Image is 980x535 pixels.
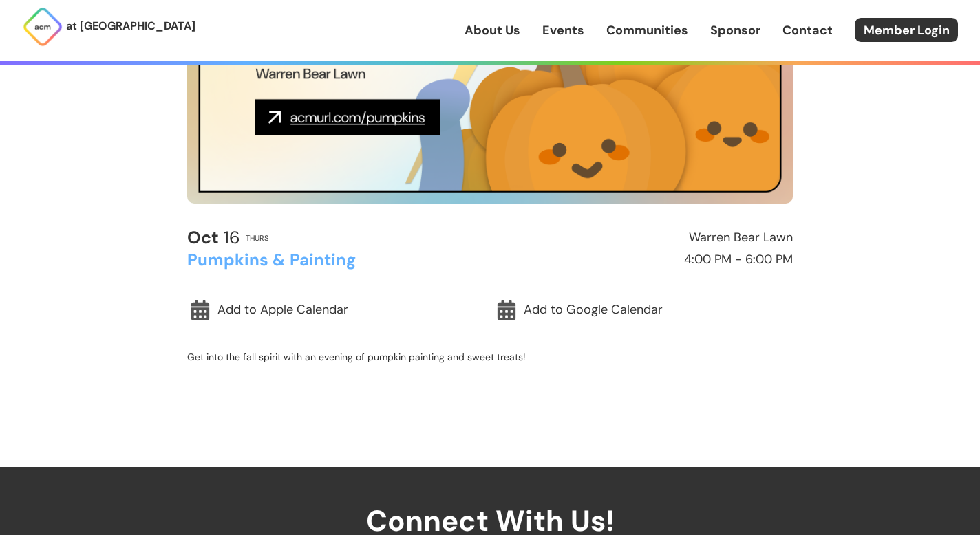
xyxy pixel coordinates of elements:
[187,251,484,269] h2: Pumpkins & Painting
[496,253,793,267] h2: 4:00 PM - 6:00 PM
[187,294,487,326] a: Add to Apple Calendar
[710,21,760,39] a: Sponsor
[66,17,195,35] p: at [GEOGRAPHIC_DATA]
[187,228,240,248] h2: 16
[606,21,688,39] a: Communities
[187,226,219,249] b: Oct
[782,21,833,39] a: Contact
[22,6,63,47] img: ACM Logo
[22,6,195,47] a: at [GEOGRAPHIC_DATA]
[246,234,268,242] h2: Thurs
[496,231,793,245] h2: Warren Bear Lawn
[493,294,793,326] a: Add to Google Calendar
[855,18,958,42] a: Member Login
[542,21,584,39] a: Events
[465,21,520,39] a: About Us
[187,351,793,363] p: Get into the fall spirit with an evening of pumpkin painting and sweet treats!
